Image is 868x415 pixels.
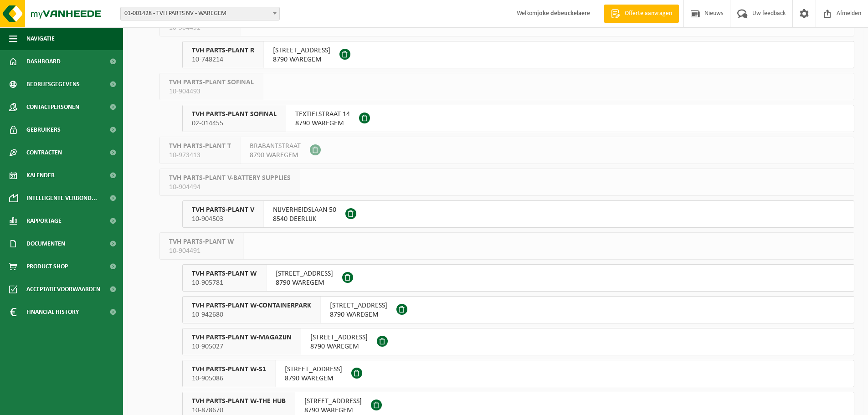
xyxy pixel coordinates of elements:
span: Financial History [26,301,79,323]
span: Gebruikers [26,118,61,141]
span: TVH PARTS-PLANT SOFINAL [192,110,277,119]
span: 02-014455 [192,119,277,128]
span: Bedrijfsgegevens [26,73,80,96]
span: TVH PARTS-PLANT W-MAGAZIJN [192,333,292,342]
button: TVH PARTS-PLANT V 10-904503 NIJVERHEIDSLAAN 508540 DEERLIJK [182,200,854,228]
span: NIJVERHEIDSLAAN 50 [273,205,336,215]
span: TEXTIELSTRAAT 14 [295,110,350,119]
span: 8790 WAREGEM [285,374,342,383]
span: 10-905781 [192,278,257,287]
span: 8790 WAREGEM [295,119,350,128]
span: 10-878670 [192,406,286,415]
span: [STREET_ADDRESS] [330,301,387,310]
span: BRABANTSTRAAT [250,142,301,151]
button: TVH PARTS-PLANT W-MAGAZIJN 10-905027 [STREET_ADDRESS]8790 WAREGEM [182,328,854,355]
span: [STREET_ADDRESS] [285,365,342,374]
span: 01-001428 - TVH PARTS NV - WAREGEM [121,7,279,20]
button: TVH PARTS-PLANT R 10-748214 [STREET_ADDRESS]8790 WAREGEM [182,41,854,68]
strong: joke debeuckelaere [537,10,590,17]
span: 10-904494 [169,183,291,192]
span: TVH PARTS-PLANT W-S1 [192,365,266,374]
span: 01-001428 - TVH PARTS NV - WAREGEM [120,7,280,20]
span: [STREET_ADDRESS] [276,269,333,278]
span: TVH PARTS-PLANT V-BATTERY SUPPLIES [169,174,291,183]
span: Rapportage [26,210,62,232]
span: TVH PARTS-PLANT V [192,205,254,215]
span: TVH PARTS-PLANT W-THE HUB [192,397,286,406]
button: TVH PARTS-PLANT W-CONTAINERPARK 10-942680 [STREET_ADDRESS]8790 WAREGEM [182,296,854,323]
span: 10-904493 [169,87,254,96]
span: 10-942680 [192,310,311,319]
span: Intelligente verbond... [26,187,97,210]
span: Offerte aanvragen [622,9,674,18]
span: Dashboard [26,50,61,73]
span: [STREET_ADDRESS] [273,46,330,55]
span: TVH PARTS-PLANT W-CONTAINERPARK [192,301,311,310]
span: Navigatie [26,27,55,50]
a: Offerte aanvragen [604,5,679,23]
span: Kalender [26,164,55,187]
span: [STREET_ADDRESS] [310,333,368,342]
span: 10-748214 [192,55,254,64]
span: 10-905086 [192,374,266,383]
button: TVH PARTS-PLANT W 10-905781 [STREET_ADDRESS]8790 WAREGEM [182,264,854,292]
span: 10-904492 [169,23,231,32]
span: TVH PARTS-PLANT W [192,269,257,278]
span: Acceptatievoorwaarden [26,278,100,301]
span: [STREET_ADDRESS] [304,397,362,406]
span: TVH PARTS-PLANT R [192,46,254,55]
span: 8790 WAREGEM [310,342,368,351]
span: Product Shop [26,255,68,278]
span: Contactpersonen [26,96,79,118]
span: 8790 WAREGEM [304,406,362,415]
span: 8790 WAREGEM [330,310,387,319]
span: 8540 DEERLIJK [273,215,336,224]
span: 8790 WAREGEM [273,55,330,64]
span: 8790 WAREGEM [276,278,333,287]
span: 10-905027 [192,342,292,351]
span: Documenten [26,232,65,255]
span: Contracten [26,141,62,164]
button: TVH PARTS-PLANT SOFINAL 02-014455 TEXTIELSTRAAT 148790 WAREGEM [182,105,854,132]
span: 8790 WAREGEM [250,151,301,160]
span: TVH PARTS-PLANT T [169,142,231,151]
span: 10-904491 [169,246,234,256]
button: TVH PARTS-PLANT W-S1 10-905086 [STREET_ADDRESS]8790 WAREGEM [182,360,854,387]
span: TVH PARTS-PLANT W [169,237,234,246]
span: 10-973413 [169,151,231,160]
span: 10-904503 [192,215,254,224]
span: TVH PARTS-PLANT SOFINAL [169,78,254,87]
